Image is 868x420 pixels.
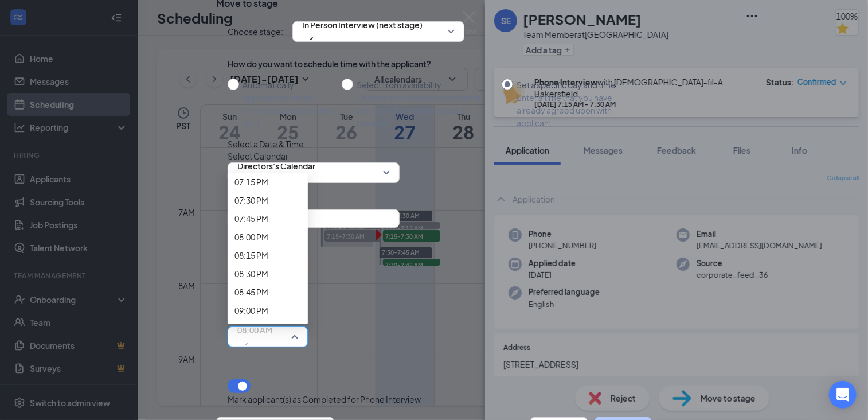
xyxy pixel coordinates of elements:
span: 07:30 PM [234,194,268,207]
div: Choose an available day and time slot from the interview lead’s calendar [357,91,492,129]
div: Enter a time that you have already agreed upon with applicant [517,91,631,129]
div: Set a specific day and time [517,79,631,91]
div: Select a Date & Time [228,138,640,150]
div: Applicant will select from your available time slots [243,91,333,129]
span: 08:15 PM [234,249,268,262]
input: Aug 27, 2025 [234,212,390,225]
p: Mark applicant(s) as Completed for Phone Interview [228,393,640,406]
span: 08:30 PM [234,267,268,280]
span: Directors's Calendar [237,157,315,174]
svg: Checkmark [302,33,316,47]
span: Choose stage: [228,25,283,38]
span: 08:00 PM [234,231,268,243]
span: 07:45 PM [234,212,268,225]
span: 08:00 AM [237,321,272,339]
span: 09:00 PM [234,304,268,317]
span: 08:45 PM [234,286,268,298]
span: In Person Interview (next stage) [302,16,423,33]
div: How do you want to schedule time with the applicant? [228,58,640,69]
span: 07:15 PM [234,176,268,188]
span: Select Calendar [228,150,640,162]
svg: Checkmark [237,339,251,352]
div: Automatically [243,79,333,91]
div: Select from availability [357,79,492,91]
span: Date [228,197,640,209]
div: Open Intercom Messenger [829,381,857,409]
